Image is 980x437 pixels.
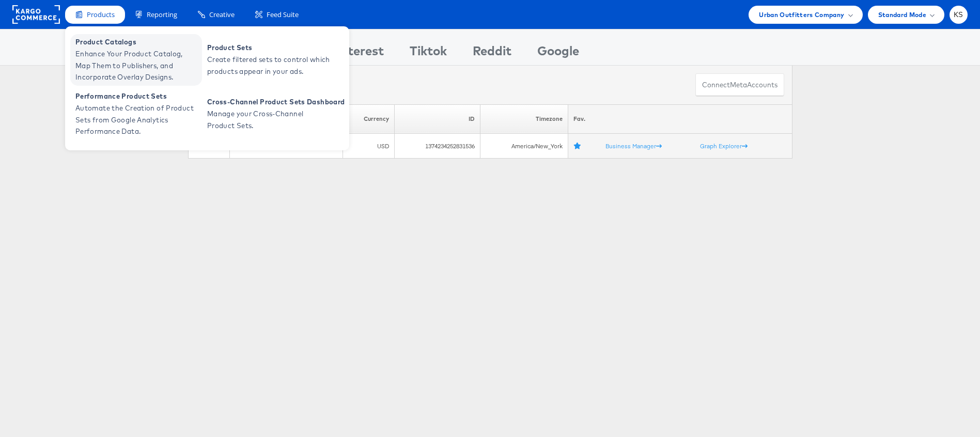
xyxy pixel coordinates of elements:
[87,10,115,20] span: Products
[202,88,347,140] a: Cross-Channel Product Sets Dashboard Manage your Cross-Channel Product Sets.
[75,90,199,102] span: Performance Product Sets
[202,34,334,86] a: Product Sets Create filtered sets to control which products appear in your ads.
[329,42,384,65] div: Pinterest
[209,10,235,20] span: Creative
[70,34,202,86] a: Product Catalogs Enhance Your Product Catalog, Map Them to Publishers, and Incorporate Overlay De...
[75,48,199,83] span: Enhance Your Product Catalog, Map Them to Publishers, and Incorporate Overlay Designs.
[343,134,394,159] td: USD
[954,11,963,18] span: KS
[343,104,394,134] th: Currency
[207,54,331,77] span: Create filtered sets to control which products appear in your ads.
[394,104,480,134] th: ID
[207,42,331,54] span: Product Sets
[147,10,177,20] span: Reporting
[75,36,199,48] span: Product Catalogs
[700,142,748,150] a: Graph Explorer
[70,88,202,140] a: Performance Product Sets Automate the Creation of Product Sets from Google Analytics Performance ...
[537,42,579,65] div: Google
[394,134,480,159] td: 1374234252831536
[207,108,331,132] span: Manage your Cross-Channel Product Sets.
[267,10,299,20] span: Feed Suite
[480,104,568,134] th: Timezone
[207,96,345,108] span: Cross-Channel Product Sets Dashboard
[759,9,844,20] span: Urban Outfitters Company
[75,102,199,137] span: Automate the Creation of Product Sets from Google Analytics Performance Data.
[605,142,662,150] a: Business Manager
[480,134,568,159] td: America/New_York
[730,80,747,90] span: meta
[695,73,784,97] button: ConnectmetaAccounts
[410,42,447,65] div: Tiktok
[473,42,511,65] div: Reddit
[878,9,926,20] span: Standard Mode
